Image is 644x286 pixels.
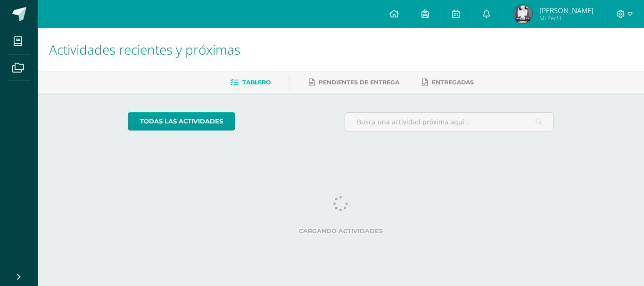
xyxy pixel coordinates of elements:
[513,5,532,24] img: 4f25c287ea62b23c3801fb3e955ce773.png
[231,75,271,90] a: Tablero
[422,75,474,90] a: Entregadas
[539,6,594,15] span: [PERSON_NAME]
[345,113,554,131] input: Busca una actividad próxima aquí...
[319,79,399,86] span: Pendientes de entrega
[49,41,240,58] span: Actividades recientes y próximas
[128,228,554,235] label: Cargando actividades
[242,79,271,86] span: Tablero
[432,79,474,86] span: Entregadas
[309,75,399,90] a: Pendientes de entrega
[128,112,235,131] a: todas las Actividades
[539,14,594,22] span: Mi Perfil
